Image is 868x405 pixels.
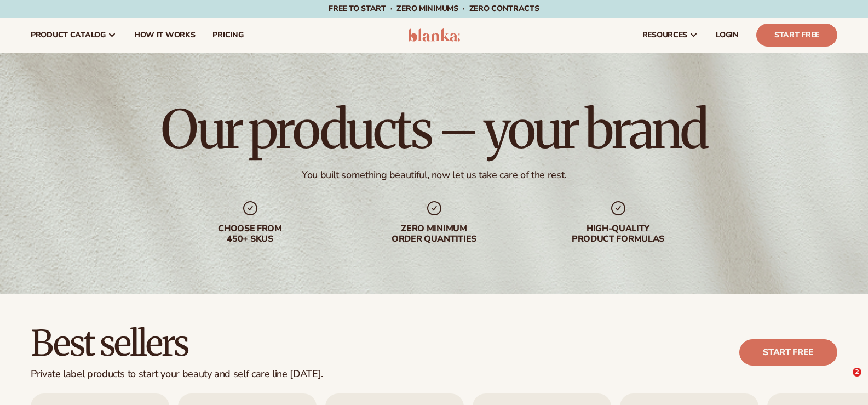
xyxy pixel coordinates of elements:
h2: Best sellers [31,325,323,362]
h1: Our products – your brand [161,103,706,156]
span: LOGIN [716,31,739,39]
div: You built something beautiful, now let us take care of the rest. [302,169,566,181]
span: Free to start · ZERO minimums · ZERO contracts [329,3,539,14]
span: 2 [853,368,861,377]
span: resources [642,31,687,39]
a: pricing [204,18,252,53]
a: Start free [739,339,837,366]
span: pricing [212,31,243,39]
div: Private label products to start your beauty and self care line [DATE]. [31,368,323,380]
a: LOGIN [707,18,748,53]
span: How It Works [134,31,196,39]
div: Choose from 450+ Skus [180,224,320,244]
div: Zero minimum order quantities [364,224,504,244]
iframe: Intercom live chat [830,368,856,394]
img: logo [408,28,460,42]
a: product catalog [22,18,125,53]
div: High-quality product formulas [548,224,688,244]
span: product catalog [31,31,106,39]
a: resources [634,18,707,53]
a: How It Works [125,18,204,53]
a: Start Free [756,24,837,47]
